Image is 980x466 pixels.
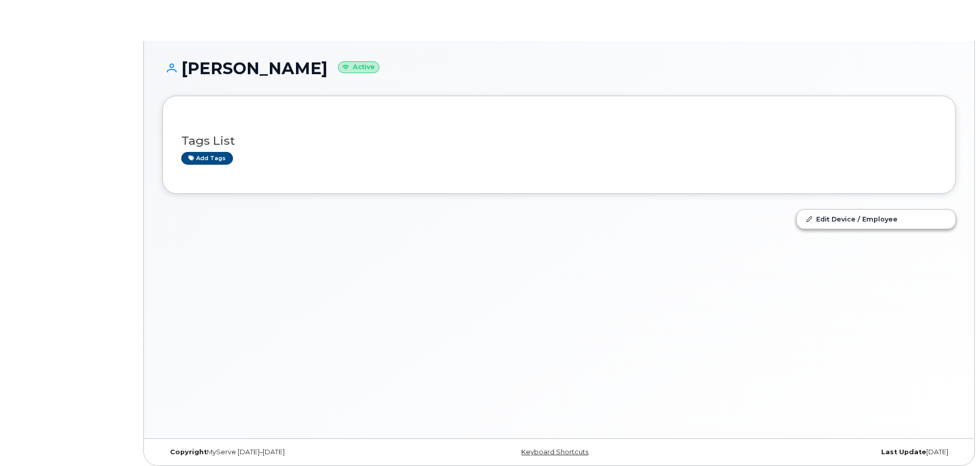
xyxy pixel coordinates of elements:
[881,448,926,456] strong: Last Update
[338,61,379,73] small: Active
[797,210,955,228] a: Edit Device / Employee
[181,152,233,165] a: Add tags
[170,448,207,456] strong: Copyright
[162,59,956,77] h1: [PERSON_NAME]
[691,448,956,456] div: [DATE]
[162,448,427,456] div: MyServe [DATE]–[DATE]
[181,135,937,147] h3: Tags List
[521,448,588,456] a: Keyboard Shortcuts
